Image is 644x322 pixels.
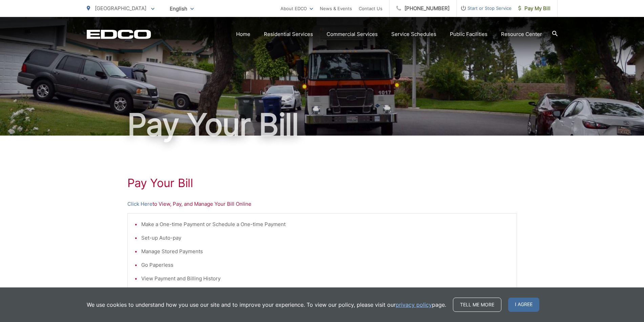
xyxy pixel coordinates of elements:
[450,30,487,38] a: Public Facilities
[127,200,152,208] a: Click Here
[327,30,378,38] a: Commercial Services
[87,29,151,39] a: EDCD logo. Return to the homepage.
[87,108,558,142] h1: Pay Your Bill
[127,176,517,190] h1: Pay Your Bill
[508,298,539,312] span: I agree
[236,30,250,38] a: Home
[518,4,550,13] span: Pay My Bill
[396,301,432,309] a: privacy policy
[141,261,510,269] li: Go Paperless
[165,3,199,15] span: English
[320,4,352,13] a: News & Events
[359,4,382,13] a: Contact Us
[87,301,446,309] p: We use cookies to understand how you use our site and to improve your experience. To view our pol...
[141,247,510,256] li: Manage Stored Payments
[141,275,510,283] li: View Payment and Billing History
[141,220,510,228] li: Make a One-time Payment or Schedule a One-time Payment
[127,200,517,208] p: to View, Pay, and Manage Your Bill Online
[95,5,146,12] span: [GEOGRAPHIC_DATA]
[264,30,313,38] a: Residential Services
[281,4,313,13] a: About EDCO
[141,234,510,242] li: Set-up Auto-pay
[391,30,436,38] a: Service Schedules
[453,298,501,312] a: Tell me more
[501,30,542,38] a: Resource Center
